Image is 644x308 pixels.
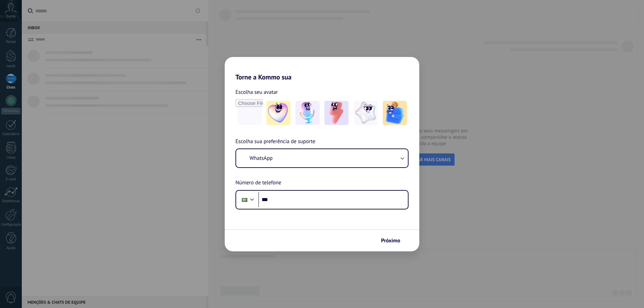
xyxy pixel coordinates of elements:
[235,179,281,187] span: Número de telefone
[238,193,251,207] div: Brazil: + 55
[250,155,273,162] span: WhatsApp
[236,149,408,167] button: WhatsApp
[324,101,348,125] img: -3.jpeg
[225,57,419,81] h2: Torne a Kommo sua
[383,101,407,125] img: -5.jpeg
[235,137,315,146] span: Escolha sua preferência de suporte
[235,88,278,97] span: Escolha seu avatar
[354,101,378,125] img: -4.jpeg
[296,101,320,125] img: -2.jpeg
[378,235,409,246] button: Próximo
[266,101,290,125] img: -1.jpeg
[381,238,400,243] span: Próximo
